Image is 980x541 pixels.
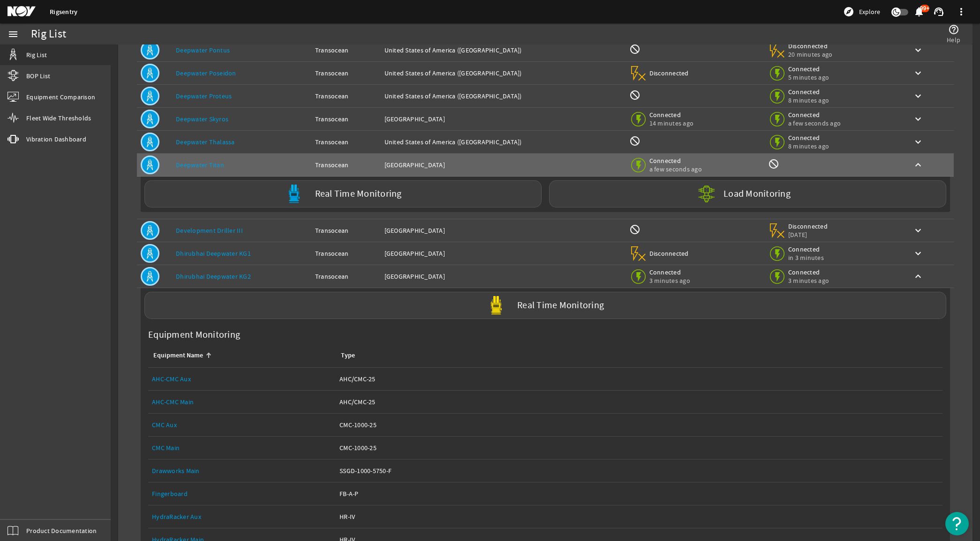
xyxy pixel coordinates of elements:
[339,489,939,498] div: FB-A-P
[788,50,833,59] span: 20 minutes ago
[339,437,939,459] a: CMC-1000-25
[788,111,841,119] span: Connected
[176,249,251,258] a: Dhirubhai Deepwater KG1
[788,222,828,230] span: Disconnected
[912,67,924,79] mat-icon: keyboard_arrow_down
[649,249,689,258] span: Disconnected
[176,46,230,54] a: Deepwater Pontus
[176,161,224,169] a: Deepwater Titan
[629,44,641,55] mat-icon: BOP Monitoring not available for this rig
[649,119,694,127] span: 14 minutes ago
[152,482,332,505] a: Fingerboard
[384,249,622,258] div: [GEOGRAPHIC_DATA]
[8,133,19,145] mat-icon: vibration
[788,96,829,104] span: 8 minutes ago
[629,135,641,147] mat-icon: BOP Monitoring not available for this rig
[339,505,939,528] a: HR-IV
[912,159,924,170] mat-icon: keyboard_arrow_up
[933,6,944,17] mat-icon: support_agent
[487,296,505,315] img: Yellowpod.svg
[649,69,689,77] span: Disconnected
[8,29,19,40] mat-icon: menu
[788,276,829,285] span: 3 minutes ago
[912,225,924,236] mat-icon: keyboard_arrow_down
[914,7,924,17] button: 99+
[285,185,303,203] img: Bluepod.svg
[724,189,791,199] label: Load Monitoring
[912,44,924,56] mat-icon: keyboard_arrow_down
[339,350,935,361] div: Type
[788,142,829,150] span: 8 minutes ago
[384,91,622,101] div: United States of America ([GEOGRAPHIC_DATA])
[912,136,924,148] mat-icon: keyboard_arrow_down
[629,89,641,101] mat-icon: BOP Monitoring not available for this rig
[649,111,694,119] span: Connected
[152,414,332,436] a: CMC Aux
[339,482,939,505] a: FB-A-P
[768,158,779,170] mat-icon: Rig Monitoring not available for this rig
[339,466,939,475] div: SSGD-1000-5750-F
[176,92,232,100] a: Deepwater Proteus
[384,114,622,124] div: [GEOGRAPHIC_DATA]
[315,91,377,101] div: Transocean
[788,268,829,276] span: Connected
[517,301,604,311] label: Real Time Monitoring
[912,271,924,282] mat-icon: keyboard_arrow_up
[912,90,924,102] mat-icon: keyboard_arrow_down
[26,50,47,59] span: Rig List
[948,24,959,35] mat-icon: help_outline
[843,6,854,17] mat-icon: explore
[152,421,177,429] a: CMC Aux
[913,6,925,17] mat-icon: notifications
[153,350,203,361] div: Equipment Name
[152,437,332,459] a: CMC Main
[788,65,829,73] span: Connected
[339,512,939,521] div: HR-IV
[339,374,939,384] div: AHC/CMC-25
[339,391,939,413] a: AHC/CMC-25
[26,71,50,81] span: BOP List
[649,156,702,165] span: Connected
[629,224,641,235] mat-icon: BOP Monitoring not available for this rig
[315,249,377,258] div: Transocean
[315,114,377,124] div: Transocean
[26,134,86,144] span: Vibration Dashboard
[176,272,251,281] a: Dhirubhai Deepwater KG2
[545,180,950,208] a: Load Monitoring
[176,226,243,235] a: Development Driller III
[649,276,690,285] span: 3 minutes ago
[339,368,939,390] a: AHC/CMC-25
[31,30,66,39] div: Rig List
[339,420,939,430] div: CMC-1000-25
[384,45,622,55] div: United States of America ([GEOGRAPHIC_DATA])
[384,137,622,147] div: United States of America ([GEOGRAPHIC_DATA])
[152,459,332,482] a: Drawworks Main
[315,45,377,55] div: Transocean
[152,505,332,528] a: HydraRacker Aux
[788,253,828,262] span: in 3 minutes
[26,92,95,102] span: Equipment Comparison
[315,160,377,170] div: Transocean
[839,4,884,19] button: Explore
[859,7,880,16] span: Explore
[339,414,939,436] a: CMC-1000-25
[339,459,939,482] a: SSGD-1000-5750-F
[341,350,355,361] div: Type
[176,115,228,123] a: Deepwater Skyros
[315,68,377,78] div: Transocean
[950,0,972,23] button: more_vert
[144,326,244,343] label: Equipment Monitoring
[176,69,236,77] a: Deepwater Poseidon
[788,230,828,239] span: [DATE]
[152,444,180,452] a: CMC Main
[384,272,622,281] div: [GEOGRAPHIC_DATA]
[315,189,402,199] label: Real Time Monitoring
[152,398,194,406] a: AHC-CMC Main
[339,443,939,452] div: CMC-1000-25
[912,113,924,125] mat-icon: keyboard_arrow_down
[788,42,833,50] span: Disconnected
[339,397,939,407] div: AHC/CMC-25
[152,391,332,413] a: AHC-CMC Main
[152,467,200,475] a: Drawworks Main
[26,526,97,535] span: Product Documentation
